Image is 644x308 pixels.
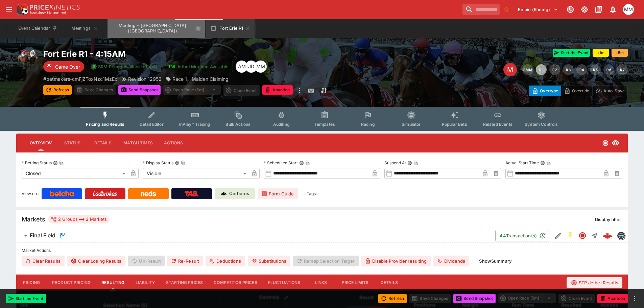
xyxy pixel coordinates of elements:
span: Simulator [402,122,421,127]
button: Re-Result [167,256,203,266]
button: Auto-Save [592,86,628,96]
button: Fort Erie R1 [206,19,255,38]
button: Liability [130,275,161,291]
button: SMM [522,64,533,75]
img: betmakers [617,232,625,239]
button: Copy To Clipboard [413,161,418,165]
button: Disable Provider resulting [361,256,431,266]
button: SGM Enabled [564,230,576,242]
img: jetbet-logo.svg [168,63,175,70]
p: Copy To Clipboard [43,75,117,82]
span: Bulk Actions [225,122,251,127]
button: Resulting [96,275,130,291]
button: Dividends [433,256,469,266]
button: Links [306,275,336,291]
svg: Closed [602,140,609,146]
button: more [630,294,639,303]
button: Copy To Clipboard [305,161,310,165]
span: Related Events [483,122,512,127]
span: System Controls [525,122,558,127]
button: R3 [563,64,574,75]
h6: Final Field [30,232,55,239]
input: search [462,4,500,15]
button: Suspend AtCopy To Clipboard [407,161,412,165]
button: Edit Detail [552,230,564,242]
div: Michela Marris [255,61,267,73]
span: Templates [314,122,335,127]
span: Pricing and Results [86,122,124,127]
span: Popular Bets [442,122,467,127]
button: Meetings [63,19,106,38]
button: Documentation [593,3,605,16]
span: Racing [361,122,375,127]
button: Jetbet Meeting Available [165,61,233,72]
button: Substitutions [248,256,290,266]
button: Abandon [597,294,628,303]
img: TabNZ [185,191,199,196]
img: PriceKinetics [30,5,80,10]
button: Abandon [262,85,293,95]
button: Toggle light/dark mode [578,3,591,16]
button: Overview [24,135,57,151]
div: Start From [529,86,628,96]
button: open drawer [3,3,15,16]
svg: Visible [612,139,620,147]
button: 44Transaction(s) [495,230,549,241]
button: R2 [549,64,560,75]
button: R6 [603,64,614,75]
svg: Closed [578,232,587,240]
button: STP Jetbet Results [567,277,622,288]
img: PriceKinetics Logo [15,3,28,16]
p: Race 1 - Maiden Claiming [172,75,229,82]
button: Clear Results [22,256,65,266]
button: Event Calendar [14,19,62,38]
button: No Bookmarks [501,4,512,15]
button: Copy To Clipboard [59,161,64,165]
button: Start the Event [553,49,590,57]
button: R5 [590,64,601,75]
button: Copy To Clipboard [181,161,186,165]
span: Detail Editor [140,122,164,127]
label: Tags: [307,188,317,199]
button: Status [57,135,88,151]
button: Refresh [43,85,72,95]
span: Mark an event as closed and abandoned. [262,86,293,93]
button: Scheduled StartCopy To Clipboard [299,161,304,165]
button: Send Snapshot [453,294,496,303]
div: a840358f-c8d0-47ac-a6c0-04139e4dfee8 [603,231,612,240]
a: a840358f-c8d0-47ac-a6c0-04139e4dfee8 [601,229,614,242]
button: Display StatusCopy To Clipboard [175,161,180,165]
button: more [295,85,304,96]
img: Betcha [50,191,74,196]
div: betmakers [617,232,625,240]
nav: pagination navigation [522,64,628,75]
div: split button [163,85,221,95]
button: R7 [617,64,628,75]
div: Visible [143,168,249,179]
p: Cerberus [229,190,249,197]
button: Straight [589,230,601,242]
img: logo-cerberus--red.svg [603,231,612,240]
button: +5m [612,49,628,57]
div: Race 1 - Maiden Claiming [166,75,229,82]
button: Michela Marris [621,2,636,17]
button: R4 [576,64,587,75]
p: Auto-Save [603,87,625,94]
img: Neds [141,191,156,196]
button: Refresh [378,294,407,303]
button: Meeting - Fort Erie (CA) [108,19,205,38]
h2: Copy To Clipboard [43,49,336,59]
p: Betting Status [22,160,52,166]
p: Scheduled Start [264,160,298,166]
p: Game Over [55,63,80,70]
button: SRM Prices Available (Top4) [87,61,162,72]
button: Details [374,275,404,291]
button: Connected to PK [564,3,576,16]
span: Mark an event as closed and abandoned. [597,294,628,301]
button: Send Snapshot [118,85,161,95]
span: Auditing [273,122,290,127]
img: Cerberus [221,191,226,196]
button: Fluctuations [263,275,306,291]
img: Ladbrokes [93,191,117,196]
